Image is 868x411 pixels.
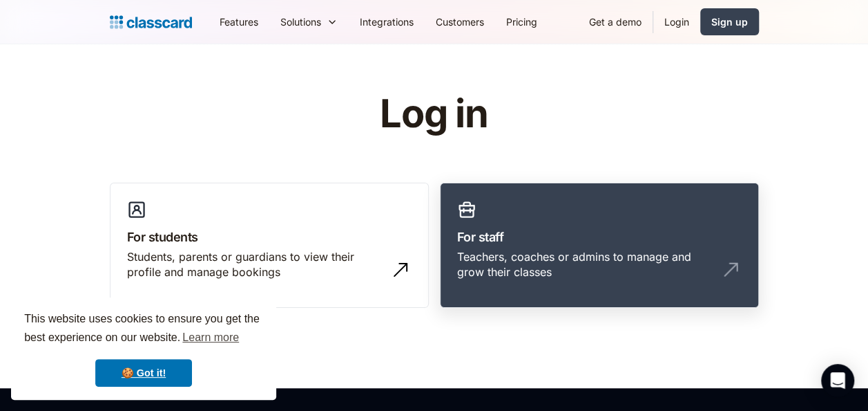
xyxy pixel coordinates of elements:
[653,6,700,37] a: Login
[280,15,321,29] div: Solutions
[269,6,349,37] div: Solutions
[110,12,192,32] a: home
[700,8,759,35] a: Sign up
[711,15,748,29] div: Sign up
[425,6,495,37] a: Customers
[457,228,742,246] h3: For staff
[209,6,269,37] a: Features
[95,359,192,387] a: dismiss cookie message
[127,228,412,246] h3: For students
[215,93,653,136] h1: Log in
[440,183,759,309] a: For staffTeachers, coaches or admins to manage and grow their classes
[457,249,714,280] div: Teachers, coaches or admins to manage and grow their classes
[11,298,276,400] div: cookieconsent
[127,249,384,280] div: Students, parents or guardians to view their profile and manage bookings
[180,327,241,348] a: learn more about cookies
[821,364,854,397] div: Open Intercom Messenger
[349,6,425,37] a: Integrations
[110,183,429,309] a: For studentsStudents, parents or guardians to view their profile and manage bookings
[24,311,263,348] span: This website uses cookies to ensure you get the best experience on our website.
[495,6,548,37] a: Pricing
[578,6,653,37] a: Get a demo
